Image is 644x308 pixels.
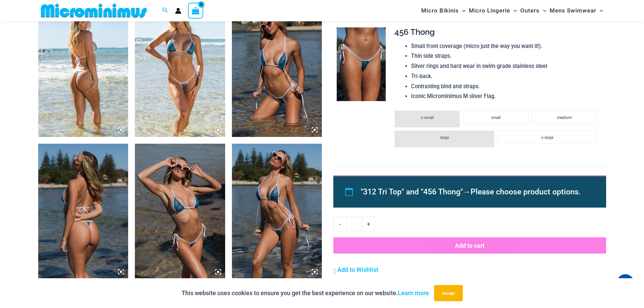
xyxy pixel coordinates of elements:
[440,135,449,140] span: large
[411,81,600,92] li: Contrasting bind and straps.
[471,187,581,196] span: Please choose product options.
[520,2,540,19] span: Outers
[421,2,459,19] span: Micro Bikinis
[346,217,362,231] input: Product quantity
[182,288,429,298] p: This website uses cookies to ensure you get the best experience on our website.
[333,265,378,275] a: Add to Wishlist
[550,2,596,19] span: Mens Swimwear
[395,111,460,127] li: x-small
[361,184,591,200] li: →
[337,266,378,273] span: Add to Wishlist
[395,131,494,147] li: large
[420,2,467,19] a: Micro BikinisMenu ToggleMenu Toggle
[532,111,597,124] li: medium
[175,8,181,14] a: Account icon link
[459,2,466,19] span: Menu Toggle
[232,2,322,137] img: Waves Breaking Ocean 312 Top 456 Bottom
[135,144,225,279] img: Waves Breaking Ocean 312 Top 456 Bottom
[398,289,429,297] a: Learn more
[411,41,600,51] li: Small front coverage (micro just the way you want it!).
[491,115,501,120] span: small
[162,6,168,15] a: Search icon link
[411,71,600,81] li: Tri-back.
[419,1,606,20] nav: Site Navigation
[596,2,603,19] span: Menu Toggle
[411,61,600,71] li: Silver rings and hard wear in swim-grade stainless steel
[38,144,128,279] img: Waves Breaking Ocean 312 Top 456 Bottom
[38,2,128,137] img: Waves Breaking Ocean 312 Top 456 Bottom
[463,111,528,124] li: small
[232,144,322,279] img: Waves Breaking Ocean 312 Top 456 Bottom
[188,3,204,18] a: View Shopping Cart, empty
[498,131,597,144] li: x-large
[38,3,149,18] img: MM SHOP LOGO FLAT
[434,285,463,301] button: Accept
[469,2,510,19] span: Micro Lingerie
[467,2,519,19] a: Micro LingerieMenu ToggleMenu Toggle
[395,27,435,37] span: 456 Thong
[548,2,605,19] a: Mens SwimwearMenu ToggleMenu Toggle
[337,27,386,101] img: Waves Breaking Ocean 456 Bottom
[135,2,225,137] img: Waves Breaking Ocean 312 Top 456 Bottom
[411,91,600,101] li: Iconic Microminimus M silver Flag.
[510,2,517,19] span: Menu Toggle
[333,217,346,231] a: -
[333,237,606,254] button: Add to cart
[411,51,600,61] li: Thin side straps.
[421,115,434,120] span: x-small
[540,2,546,19] span: Menu Toggle
[362,217,375,231] a: +
[519,2,548,19] a: OutersMenu ToggleMenu Toggle
[541,135,553,140] span: x-large
[361,187,463,196] span: "312 Tri Top" and "456 Thong"
[557,115,572,120] span: medium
